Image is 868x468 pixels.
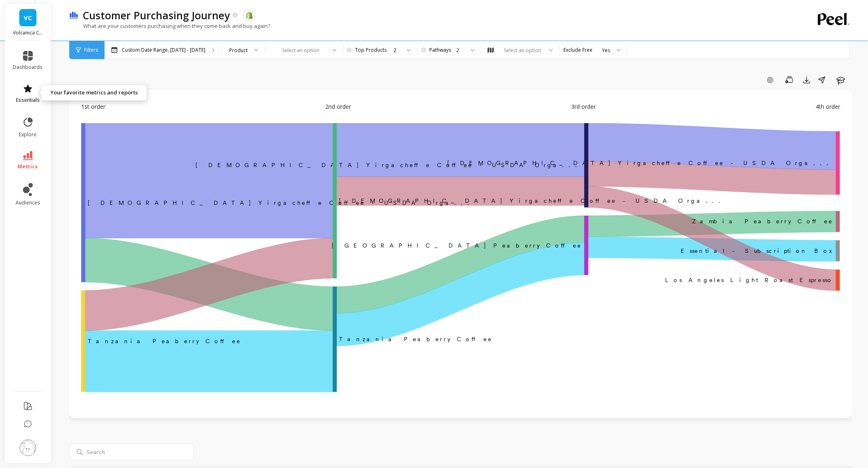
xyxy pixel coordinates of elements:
[339,197,726,204] text: [DEMOGRAPHIC_DATA] Yirgacheffe Coffee - USDA Orga...
[332,242,582,249] text: ​[GEOGRAPHIC_DATA] Peaberry Coffee
[122,47,205,53] p: Custom Date Range, [DATE] - [DATE]
[571,102,596,111] span: 3rd order
[456,46,464,54] div: 2
[13,30,43,36] p: Volcanica Coffee
[681,248,834,254] text: Essential - Subscription Box
[447,160,834,166] text: [DEMOGRAPHIC_DATA] Yirgacheffe Coffee - USDA Orga...
[229,46,248,54] div: Product
[69,11,79,19] img: header icon
[13,64,43,71] span: dashboards
[88,338,241,344] text: ‌Tanzania Peaberry Coffee
[81,123,840,395] svg: A chart.
[16,97,40,103] span: essentials
[84,47,98,53] span: Filters
[816,102,841,111] span: 4th order
[88,200,474,206] text: [DEMOGRAPHIC_DATA] Yirgacheffe Coffee - USDA Orga...
[665,277,834,283] text: Los Angeles Light Roast Espresso
[326,102,351,111] span: 2nd order
[602,46,610,54] div: Yes
[18,163,38,170] span: metrics
[24,13,32,23] span: VC
[503,46,542,54] div: Select an option
[69,22,270,30] p: What are your customers purchasing when they come back and buy again?
[693,218,834,225] text: Zambia Peaberry Coffee
[488,47,494,53] img: audience_map.svg
[83,8,230,22] p: Customer Purchasing Journey
[394,46,400,54] div: 2
[20,440,36,456] img: profile picture
[69,444,194,460] input: Search
[246,11,253,19] img: api.shopify.svg
[339,336,493,342] text: Tanzania Peaberry Coffee
[81,102,105,111] span: 1st order
[196,162,582,169] text: ​[DEMOGRAPHIC_DATA] Yirgacheffe Coffee - USDA Orga...
[19,131,37,138] span: explore
[16,200,40,206] span: audiences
